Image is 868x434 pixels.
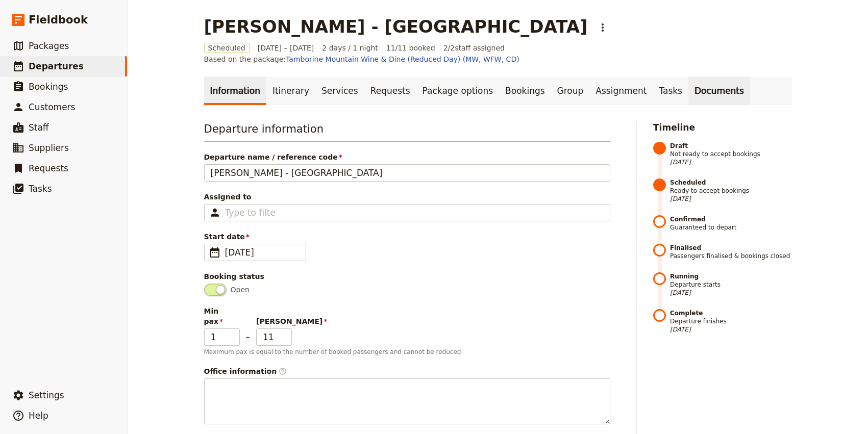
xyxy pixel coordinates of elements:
textarea: Office information​ [204,378,610,424]
span: Customers [29,102,75,112]
input: Departure name / reference code [204,164,610,182]
span: [DATE] [225,246,300,259]
span: Not ready to accept bookings [670,142,792,166]
span: Settings [29,390,64,400]
span: Departure finishes [670,309,792,334]
a: Tasks [653,76,688,105]
h3: Departure information [204,121,610,142]
strong: Draft [670,142,792,150]
span: [DATE] [670,325,792,334]
span: [DATE] [670,158,792,166]
span: Min pax [204,306,240,326]
span: Packages [29,41,69,51]
a: Assignment [589,76,653,105]
span: Departures [29,61,84,71]
strong: Finalised [670,244,792,252]
span: [PERSON_NAME] [256,316,292,326]
span: Scheduled [204,43,250,53]
p: Maximum pax is equal to the number of booked passengers and cannot be reduced [204,348,610,356]
span: Staff [29,122,49,133]
a: Bookings [499,76,551,105]
a: Package options [416,76,499,105]
input: Assigned to [225,207,276,219]
span: Suppliers [29,143,69,153]
a: Documents [688,76,750,105]
strong: Confirmed [670,215,792,223]
span: Based on the package: [204,54,519,64]
h2: Timeline [653,121,792,134]
input: [PERSON_NAME] [256,328,292,346]
span: Guaranteed to depart [670,215,792,232]
div: Booking status [204,271,610,282]
span: – [246,330,251,346]
span: Bookings [29,82,68,92]
a: Tamborine Mountain Wine & Dine (Reduced Day) (MW, WFW, CD) [286,55,519,63]
span: Tasks [29,184,52,194]
h1: [PERSON_NAME] - [GEOGRAPHIC_DATA] [204,16,588,37]
strong: Scheduled [670,178,792,187]
a: Services [315,76,364,105]
span: Departure name / reference code [204,152,610,162]
a: Group [551,76,590,105]
span: ​ [209,246,221,259]
span: Departure starts [670,272,792,297]
span: Assigned to [204,192,610,202]
span: 11/11 booked [386,43,435,53]
span: Requests [29,163,68,173]
strong: Complete [670,309,792,317]
span: [DATE] [670,289,792,297]
span: [DATE] – [DATE] [258,43,314,53]
a: Requests [364,76,416,105]
span: Start date [204,232,610,242]
span: Help [29,411,48,421]
span: ​ [279,367,287,375]
span: [DATE] [670,195,792,203]
a: Itinerary [266,76,315,105]
span: Ready to accept bookings [670,178,792,203]
a: Information [204,76,266,105]
span: 2 days / 1 night [322,43,378,53]
span: Passengers finalised & bookings closed [670,244,792,260]
span: Open [231,285,250,295]
input: Min pax [204,328,240,346]
span: Fieldbook [29,12,88,28]
button: Actions [594,19,611,36]
span: 2 / 2 staff assigned [443,43,505,53]
span: Office information [204,366,610,376]
strong: Running [670,272,792,280]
